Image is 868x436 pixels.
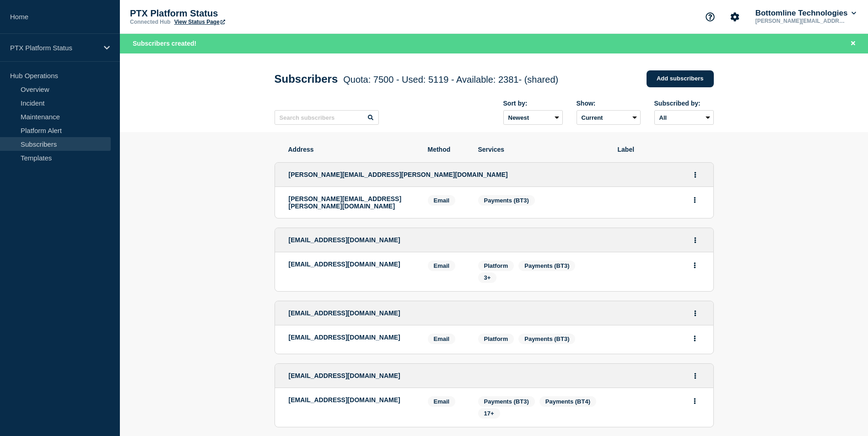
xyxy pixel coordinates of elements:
[288,146,414,153] span: Address
[133,40,196,47] span: Subscribers created!
[428,396,456,407] span: Email
[725,7,744,27] button: Account settings
[130,19,171,25] p: Connected Hub
[690,369,701,383] button: Actions
[484,274,491,281] span: 3+
[503,100,563,107] div: Sort by:
[484,262,508,269] span: Platform
[484,197,529,204] span: Payments (BT3)
[545,398,590,405] span: Payments (BT4)
[690,233,701,247] button: Actions
[130,8,313,19] p: PTX Platform Status
[174,19,225,25] a: View Status Page
[428,146,464,153] span: Method
[484,410,494,417] span: 17+
[289,309,400,317] span: [EMAIL_ADDRESS][DOMAIN_NAME]
[847,38,859,49] button: Close banner
[10,44,98,52] p: PTX Platform Status
[484,335,508,342] span: Platform
[484,398,529,405] span: Payments (BT3)
[428,261,456,271] span: Email
[754,9,858,18] button: Bottomline Technologies
[654,100,714,107] div: Subscribed by:
[428,195,456,206] span: Email
[343,74,558,85] span: Quota: 7500 - Used: 5119 - Available: 2381 - (shared)
[289,372,400,379] span: [EMAIL_ADDRESS][DOMAIN_NAME]
[289,396,414,404] p: [EMAIL_ADDRESS][DOMAIN_NAME]
[478,146,604,153] span: Services
[618,146,700,153] span: Label
[289,195,414,210] p: [PERSON_NAME][EMAIL_ADDRESS][PERSON_NAME][DOMAIN_NAME]
[754,18,849,24] p: [PERSON_NAME][EMAIL_ADDRESS][PERSON_NAME][DOMAIN_NAME]
[289,334,414,341] p: [EMAIL_ADDRESS][DOMAIN_NAME]
[689,331,701,346] button: Actions
[689,193,701,207] button: Actions
[701,7,720,27] button: Support
[289,261,414,268] p: [EMAIL_ADDRESS][DOMAIN_NAME]
[577,110,641,125] select: Deleted
[275,110,379,125] input: Search subscribers
[275,73,559,85] h1: Subscribers
[289,171,508,178] span: [PERSON_NAME][EMAIL_ADDRESS][PERSON_NAME][DOMAIN_NAME]
[289,236,400,244] span: [EMAIL_ADDRESS][DOMAIN_NAME]
[647,70,714,87] a: Add subscribers
[689,258,701,272] button: Actions
[524,262,569,269] span: Payments (BT3)
[503,110,563,125] select: Sort by
[690,168,701,182] button: Actions
[690,306,701,320] button: Actions
[654,110,714,125] select: Subscribed by
[524,335,569,342] span: Payments (BT3)
[428,334,456,344] span: Email
[577,100,641,107] div: Show:
[689,394,701,408] button: Actions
